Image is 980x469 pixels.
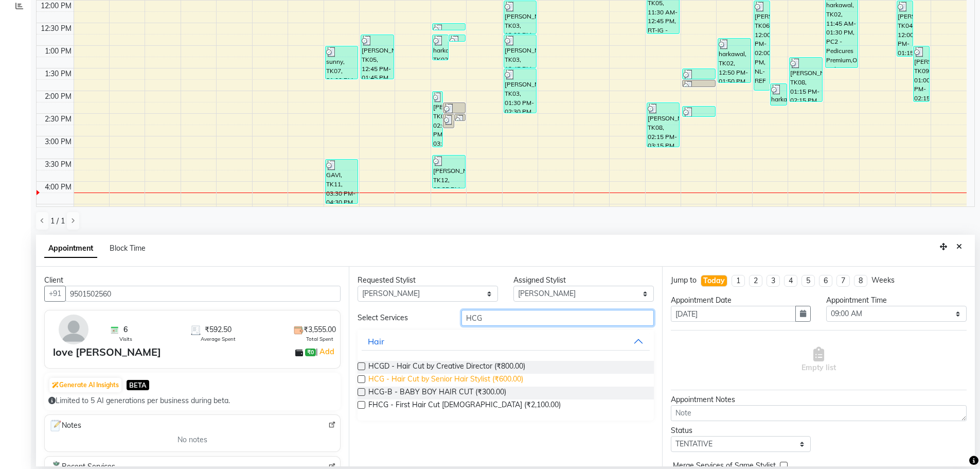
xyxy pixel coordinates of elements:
[43,136,74,147] div: 3:00 PM
[59,315,88,344] img: avatar
[871,275,895,286] div: Weeks
[44,286,66,302] button: +91
[754,1,770,90] div: [PERSON_NAME], TK06, 12:00 PM-02:00 PM, NL-REF - Gel/Acrylic Refill
[368,335,384,348] div: Hair
[671,295,811,306] div: Appointment Date
[44,239,97,258] span: Appointment
[443,114,454,128] div: [PERSON_NAME], TK09, 02:30 PM-02:50 PM, [GEOGRAPHIC_DATA]-FL-RC - Full legs
[801,275,815,287] li: 5
[504,69,537,113] div: [PERSON_NAME], TK03, 01:30 PM-02:30 PM, HCG - Hair Cut by Senior Hair Stylist
[671,394,967,405] div: Appointment Notes
[826,295,967,306] div: Appointment Time
[914,46,929,101] div: [PERSON_NAME], TK09, 01:00 PM-02:15 PM, RT-IG - [PERSON_NAME] Touchup(one inch only)
[123,324,128,335] span: 6
[767,275,780,287] li: 3
[443,103,465,113] div: [PERSON_NAME], TK09, 02:15 PM-02:30 PM, TH-EB - Eyebrows
[433,35,448,60] div: harkawal, TK02, 12:45 PM-01:20 PM, WX-UA-RC - Waxing Under Arms - Premium,WXG-FL-RC - Full legs,W...
[43,159,74,170] div: 3:30 PM
[39,1,74,11] div: 12:00 PM
[433,92,443,147] div: [PERSON_NAME], TK06, 02:00 PM-03:15 PM, TH-EB - Eyebrows,CLP INS DS - INSPIRA Dead Skin RemovalCl...
[127,380,149,390] span: BETA
[50,216,65,227] span: 1 / 1
[43,182,74,193] div: 4:00 PM
[504,1,537,33] div: [PERSON_NAME], TK03, 12:00 PM-12:45 PM, BRD - [PERSON_NAME]
[749,275,762,287] li: 2
[671,275,697,286] div: Jump to
[65,286,341,302] input: Search by Name/Mobile/Email/Code
[801,347,836,373] span: Empty list
[683,107,715,116] div: harkawal, TK02, 02:20 PM-02:35 PM, TH-EB - Eyebrows
[718,39,751,82] div: harkawal, TK02, 12:50 PM-01:50 PM, H-SPA - PURIFYING - Treatment based hair spa service - Oily Sc...
[205,324,231,335] span: ₹592.50
[306,335,333,343] span: Total Spent
[368,361,525,374] span: HCGD - Hair Cut by Creative Director (₹800.00)
[784,275,797,287] li: 4
[43,114,74,125] div: 2:30 PM
[358,275,498,286] div: Requested Stylist
[201,335,236,343] span: Average Spent
[732,275,745,287] li: 1
[43,68,74,79] div: 1:30 PM
[350,312,454,323] div: Select Services
[43,91,74,102] div: 2:00 PM
[368,374,523,387] span: HCG - Hair Cut by Senior Hair Stylist (₹600.00)
[703,275,725,286] div: Today
[305,349,316,357] span: ₹0
[362,332,649,351] button: Hair
[647,103,680,147] div: [PERSON_NAME], TK08, 02:15 PM-03:15 PM, HCL - Hair Cut by Senior Hair Stylist
[44,275,341,286] div: Client
[316,345,336,358] span: |
[326,160,358,203] div: GAVI, TK11, 03:30 PM-04:30 PM, HCG - Hair Cut by Senior Hair Stylist
[53,344,161,360] div: love [PERSON_NAME]
[819,275,832,287] li: 6
[49,419,81,432] span: Notes
[110,244,146,253] span: Block Time
[683,69,715,79] div: [PERSON_NAME], TK10, 01:30 PM-01:45 PM, TH-EB - Eyebrows
[433,24,465,30] div: harkawal, TK02, 12:30 PM-12:40 PM, WX-FA-RC - Waxing Full Arms - Premium
[504,35,537,67] div: [PERSON_NAME], TK03, 12:45 PM-01:30 PM, BRD - [PERSON_NAME]
[49,378,121,392] button: Generate AI Insights
[368,387,506,399] span: HCG-B - BABY BOY HAIR CUT (₹300.00)
[39,23,74,34] div: 12:30 PM
[368,399,561,412] span: FHCG - First Hair Cut [DEMOGRAPHIC_DATA] (₹2,100.00)
[671,306,796,322] input: yyyy-mm-dd
[836,275,850,287] li: 7
[671,425,811,436] div: Status
[790,58,822,101] div: [PERSON_NAME], TK08, 01:15 PM-02:15 PM, HCL - Hair Cut by Senior Hair Stylist
[513,275,654,286] div: Assigned Stylist
[461,310,654,326] input: Search by service name
[433,155,465,188] div: [PERSON_NAME], TK12, 03:25 PM-04:10 PM, WX-FA-RC - Waxing Full Arms - Premium,WX-FL-RC - Waxing F...
[326,46,358,79] div: sunny, TK07, 01:00 PM-01:45 PM, BRD - [PERSON_NAME]
[361,35,394,79] div: [PERSON_NAME], TK05, 12:45 PM-01:45 PM, PH-SPA - Premium Hair Spa
[952,239,967,255] button: Close
[318,345,336,358] a: Add
[43,46,74,57] div: 1:00 PM
[304,324,336,335] span: ₹3,555.00
[771,84,786,105] div: harkawal, TK02, 01:50 PM-02:20 PM, NL-PP - Power Polish (Shellac)
[119,335,132,343] span: Visits
[177,435,207,445] span: No notes
[897,1,913,56] div: [PERSON_NAME], TK04, 12:00 PM-01:15 PM, RT-IG - [PERSON_NAME] Touchup(one inch only)
[48,395,336,406] div: Limited to 5 AI generations per business during beta.
[43,204,74,215] div: 4:30 PM
[455,114,465,120] div: [PERSON_NAME], TK09, 02:30 PM-02:35 PM, TH-UL - [GEOGRAPHIC_DATA]
[449,35,465,41] div: harkawal, TK02, 12:45 PM-12:50 PM, WX-UA-RC - Waxing Under Arms - Premium
[683,80,715,86] div: [PERSON_NAME], TK10, 01:45 PM-01:50 PM, TH-UL - [GEOGRAPHIC_DATA]
[854,275,867,287] li: 8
